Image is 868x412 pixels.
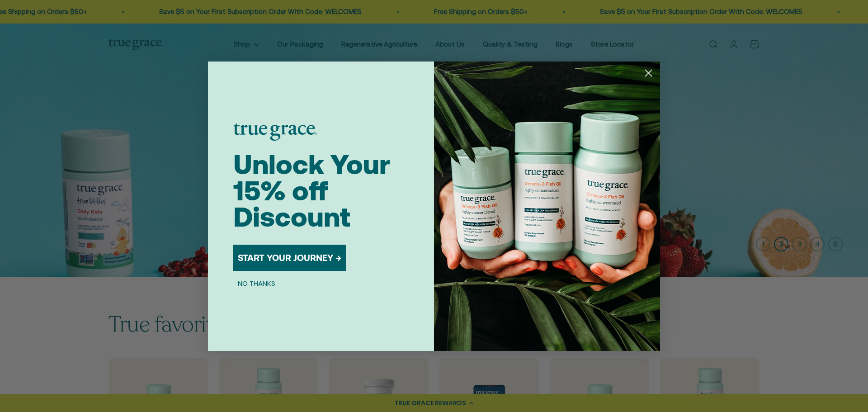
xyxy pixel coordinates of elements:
[233,278,280,289] button: NO THANKS
[233,245,346,271] button: START YOUR JOURNEY →
[434,62,660,351] img: 098727d5-50f8-4f9b-9554-844bb8da1403.jpeg
[641,65,656,81] button: Close dialog
[233,149,390,232] span: Unlock Your 15% off Discount
[233,123,317,141] img: logo placeholder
